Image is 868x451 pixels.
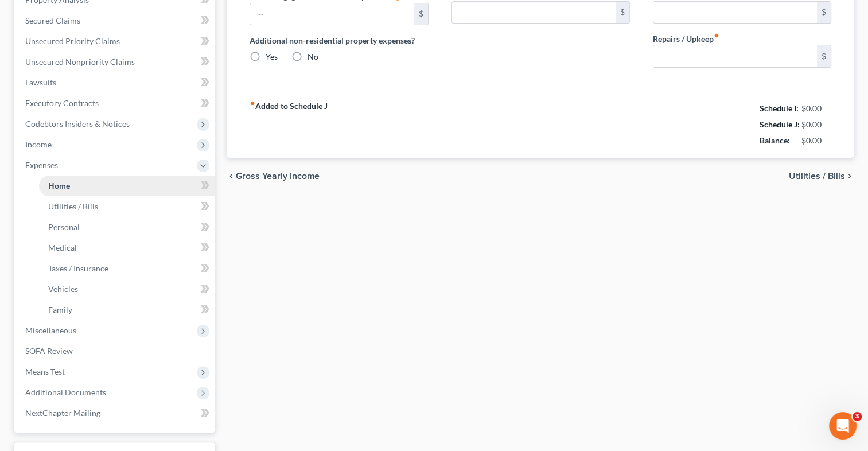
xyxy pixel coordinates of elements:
a: Family [39,300,215,320]
span: Codebtors Insiders & Notices [25,119,130,129]
p: Active 11h ago [56,14,111,26]
button: go back [7,5,29,26]
a: NextChapter Mailing [16,403,215,423]
span: Unsecured Nonpriority Claims [25,57,135,67]
span: Vehicles [48,284,78,294]
span: Family [48,305,72,314]
div: We encourage you to use the to answer any questions and we will respond to any unanswered inquiri... [18,181,179,226]
span: Lawsuits [25,77,56,87]
div: In observance of[DATE],the NextChapter team will be out of office on[DATE]. Our team will be unav... [9,90,188,234]
strong: Added to Schedule J [250,100,328,149]
div: $0.00 [801,119,832,130]
span: Utilities / Bills [789,172,845,181]
a: Home [39,176,215,196]
span: 3 [853,412,862,421]
span: Expenses [25,160,58,170]
a: Personal [39,217,215,238]
div: [PERSON_NAME] • [DATE] [18,236,108,243]
div: $0.00 [801,103,832,114]
i: chevron_right [845,172,854,181]
input: -- [452,2,616,24]
span: Taxes / Insurance [48,263,108,273]
span: Personal [48,222,80,232]
a: Medical [39,238,215,258]
a: Lawsuits [16,72,215,93]
strong: Schedule J: [760,119,800,129]
label: Additional non-residential property expenses? [250,34,428,46]
span: Additional Documents [25,387,106,397]
a: Taxes / Insurance [39,258,215,279]
strong: Schedule I: [760,103,799,113]
a: Unsecured Priority Claims [16,31,215,52]
input: -- [653,2,817,24]
a: Unsecured Nonpriority Claims [16,52,215,72]
span: Means Test [25,367,65,376]
div: Close [201,5,222,25]
i: fiber_manual_record [250,100,255,106]
label: No [308,51,318,63]
button: chevron_left Gross Yearly Income [227,172,320,181]
span: Home [48,181,70,190]
span: SOFA Review [25,346,73,356]
button: Start recording [73,363,82,372]
button: Send a message… [197,359,215,377]
span: Gross Yearly Income [236,172,320,181]
span: Unsecured Priority Claims [25,36,120,46]
div: $0.00 [801,135,832,146]
b: [DATE] [28,165,59,174]
button: Gif picker [36,363,45,372]
button: Home [180,5,201,26]
h1: [PERSON_NAME] [56,6,130,14]
div: $ [414,3,428,25]
label: Yes [266,51,278,63]
iframe: Intercom live chat [829,412,857,440]
i: fiber_manual_record [714,33,719,38]
span: Executory Contracts [25,98,99,108]
strong: Balance: [760,135,790,145]
span: Income [25,139,52,149]
input: -- [250,3,414,25]
div: $ [817,45,831,67]
i: chevron_left [227,172,236,181]
label: Repairs / Upkeep [653,33,719,45]
a: Executory Contracts [16,93,215,114]
b: [DATE] [28,120,59,129]
span: Miscellaneous [25,325,76,335]
div: $ [817,2,831,24]
input: -- [653,45,817,67]
a: SOFA Review [16,341,215,361]
a: Help Center [18,182,155,203]
div: In observance of the NextChapter team will be out of office on . Our team will be unavailable for... [18,97,179,176]
textarea: Message… [10,339,220,359]
b: [DATE], [85,98,119,107]
div: Emma says… [9,90,220,259]
img: Profile image for Emma [33,6,51,25]
a: Vehicles [39,279,215,300]
button: Upload attachment [55,363,64,372]
span: Secured Claims [25,15,80,25]
a: Utilities / Bills [39,196,215,217]
div: $ [616,2,629,24]
button: Emoji picker [18,363,27,372]
span: NextChapter Mailing [25,408,100,418]
a: Secured Claims [16,10,215,31]
span: Utilities / Bills [48,201,98,211]
button: Utilities / Bills chevron_right [789,172,854,181]
span: Medical [48,243,77,252]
